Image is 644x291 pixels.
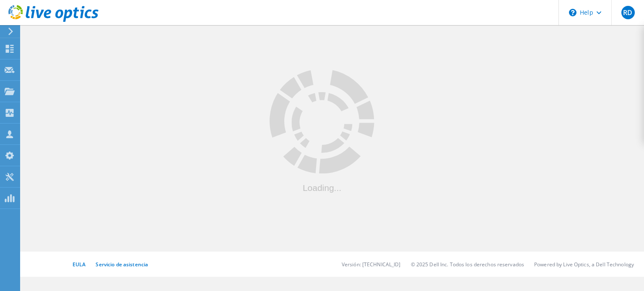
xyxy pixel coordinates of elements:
a: EULA [73,261,86,268]
div: Loading... [270,183,374,192]
li: © 2025 Dell Inc. Todos los derechos reservados [411,261,525,268]
li: Versión: [TECHNICAL_ID] [342,261,401,268]
a: Live Optics Dashboard [8,18,99,23]
span: RD [623,9,632,16]
li: Powered by Live Optics, a Dell Technology [534,261,634,268]
svg: \n [569,9,576,16]
a: Servicio de asistencia [96,261,148,268]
